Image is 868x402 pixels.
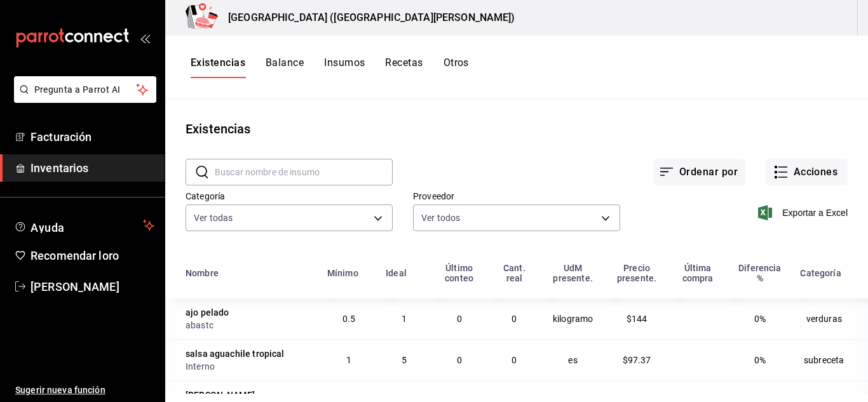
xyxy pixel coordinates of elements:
[31,161,88,175] font: Inventarios
[445,263,473,283] font: Último conteo
[327,268,358,278] font: Mínimo
[457,314,462,324] font: 0
[215,159,393,185] input: Buscar nombre de insumo
[421,213,460,223] font: Ver todos
[782,208,848,218] font: Exportar a Excel
[682,263,714,283] font: Última compra
[623,355,651,365] font: $97.37
[9,92,156,105] a: Pregunta a Parrot AI
[754,355,766,365] font: 0%
[186,320,214,330] font: abastc
[457,355,462,365] font: 0
[568,356,577,366] font: es
[15,385,105,395] font: Sugerir nueva función
[654,159,745,185] button: Ordenar por
[402,355,407,365] font: 5
[186,307,229,318] font: ajo pelado
[186,268,219,278] font: Nombre
[266,57,304,69] font: Balance
[761,205,848,220] button: Exportar a Excel
[627,314,648,324] font: $144
[512,355,517,365] font: 0
[140,33,150,43] button: abrir_cajón_menú
[444,57,469,69] font: Otros
[794,166,838,178] font: Acciones
[228,11,515,23] font: [GEOGRAPHIC_DATA] ([GEOGRAPHIC_DATA][PERSON_NAME])
[800,268,841,278] font: Categoría
[186,121,250,137] font: Existencias
[503,263,526,283] font: Cant. real
[386,268,407,278] font: Ideal
[14,76,156,103] button: Pregunta a Parrot AI
[679,166,738,178] font: Ordenar por
[413,191,454,201] font: Proveedor
[186,349,285,359] font: salsa aguachile tropical
[553,314,593,325] font: kilogramo
[402,314,407,324] font: 1
[806,314,842,325] font: verduras
[31,130,92,144] font: Facturación
[186,390,255,400] font: [PERSON_NAME]
[804,356,844,366] font: subreceta
[346,355,351,365] font: 1
[186,361,215,372] font: Interno
[324,57,365,69] font: Insumos
[617,263,656,283] font: Precio presente.
[186,191,225,201] font: Categoría
[553,263,592,283] font: UdM presente.
[342,314,355,324] font: 0.5
[31,221,65,234] font: Ayuda
[512,314,517,324] font: 0
[738,263,782,283] font: Diferencia %
[191,56,469,78] div: pestañas de navegación
[754,314,766,324] font: 0%
[194,213,233,223] font: Ver todas
[31,280,119,293] font: [PERSON_NAME]
[385,57,423,69] font: Recetas
[34,84,121,95] font: Pregunta a Parrot AI
[766,159,848,185] button: Acciones
[191,57,245,69] font: Existencias
[31,249,119,262] font: Recomendar loro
